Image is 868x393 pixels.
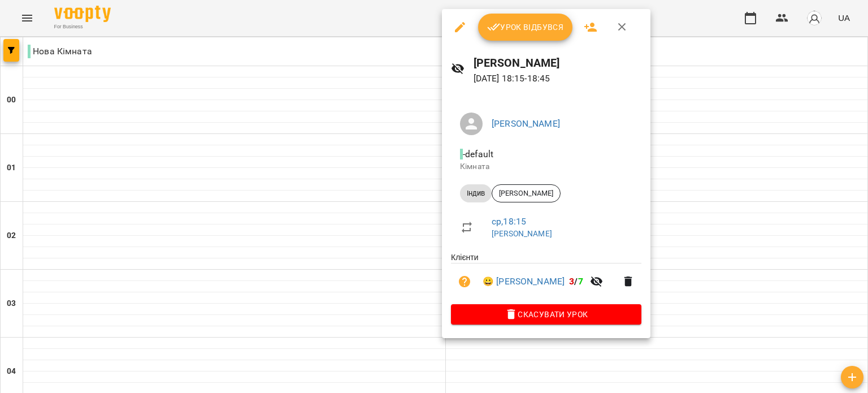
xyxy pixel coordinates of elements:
[451,304,641,325] button: Скасувати Урок
[460,149,496,159] span: - default
[478,14,573,41] button: Урок відбувся
[487,20,564,34] span: Урок відбувся
[460,308,632,321] span: Скасувати Урок
[492,229,552,238] a: [PERSON_NAME]
[460,188,492,198] span: Індив
[492,184,561,202] div: [PERSON_NAME]
[474,72,642,85] p: [DATE] 18:15 - 18:45
[569,276,574,287] span: 3
[483,275,565,288] a: 😀 [PERSON_NAME]
[451,268,478,295] button: Візит ще не сплачено. Додати оплату?
[492,118,560,129] a: [PERSON_NAME]
[460,161,632,172] p: Кімната
[474,54,642,72] h6: [PERSON_NAME]
[451,252,641,304] ul: Клієнти
[569,276,583,287] b: /
[578,276,583,287] span: 7
[492,188,560,198] span: [PERSON_NAME]
[492,216,526,227] a: ср , 18:15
